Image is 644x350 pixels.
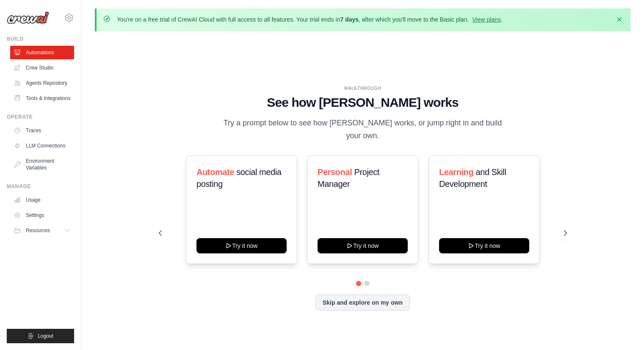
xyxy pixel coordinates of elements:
button: Resources [10,224,74,237]
a: Agents Repository [10,76,74,90]
span: Learning [439,167,473,177]
span: social media posting [196,167,282,189]
button: Skip and explore on my own [315,294,410,311]
a: Automations [10,46,74,59]
h1: See how [PERSON_NAME] works [159,95,567,110]
a: Environment Variables [10,154,74,175]
button: Logout [7,329,74,343]
a: Usage [10,193,74,207]
p: You're on a free trial of CrewAI Cloud with full access to all features. Your trial ends in , aft... [117,15,503,24]
img: Logo [7,11,49,24]
div: Build [7,36,74,42]
span: and Skill Development [439,167,506,189]
strong: 7 days [340,16,359,23]
p: Try a prompt below to see how [PERSON_NAME] works, or jump right in and build your own. [221,117,505,142]
div: WALKTHROUGH [159,85,567,92]
button: Try it now [439,238,529,253]
span: Automate [196,167,234,177]
a: Traces [10,124,74,137]
a: LLM Connections [10,139,74,153]
span: Project Manager [318,167,379,189]
span: Logout [38,333,53,339]
div: Operate [7,114,74,120]
a: Settings [10,208,74,222]
div: Manage [7,183,74,190]
span: Resources [26,227,50,234]
button: Try it now [196,238,287,253]
a: Crew Studio [10,61,74,75]
a: View plans [472,16,500,23]
a: Tools & Integrations [10,92,74,105]
button: Try it now [318,238,408,253]
span: Personal [318,167,352,177]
